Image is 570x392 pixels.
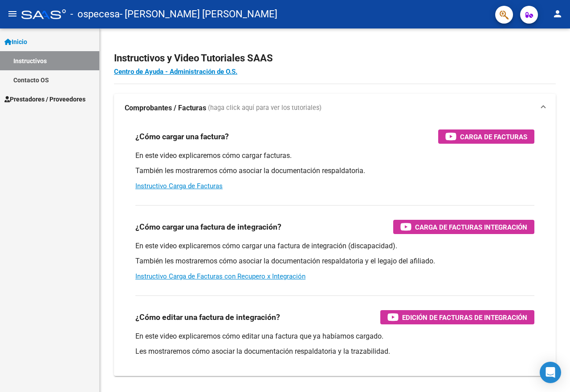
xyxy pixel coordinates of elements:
[120,4,277,24] span: - [PERSON_NAME] [PERSON_NAME]
[208,103,322,113] span: (haga click aquí para ver los tutoriales)
[135,221,281,233] h3: ¿Cómo cargar una factura de integración?
[540,362,561,383] div: Open Intercom Messenger
[7,8,18,19] mat-icon: menu
[135,256,534,266] p: También les mostraremos cómo asociar la documentación respaldatoria y el legajo del afiliado.
[135,272,305,280] a: Instructivo Carga de Facturas con Recupero x Integración
[415,222,527,233] span: Carga de Facturas Integración
[114,122,556,376] div: Comprobantes / Facturas (haga click aquí para ver los tutoriales)
[4,37,27,47] span: Inicio
[135,166,534,176] p: También les mostraremos cómo asociar la documentación respaldatoria.
[70,4,120,24] span: - ospecesa
[135,241,534,251] p: En este video explicaremos cómo cargar una factura de integración (discapacidad).
[114,94,556,122] mat-expansion-panel-header: Comprobantes / Facturas (haga click aquí para ver los tutoriales)
[460,131,527,142] span: Carga de Facturas
[135,347,534,356] p: Les mostraremos cómo asociar la documentación respaldatoria y la trazabilidad.
[380,310,534,324] button: Edición de Facturas de integración
[4,94,85,104] span: Prestadores / Proveedores
[135,331,534,341] p: En este video explicaremos cómo editar una factura que ya habíamos cargado.
[402,312,527,323] span: Edición de Facturas de integración
[114,68,237,76] a: Centro de Ayuda - Administración de O.S.
[393,220,534,234] button: Carga de Facturas Integración
[135,182,223,190] a: Instructivo Carga de Facturas
[135,151,534,161] p: En este video explicaremos cómo cargar facturas.
[135,130,229,143] h3: ¿Cómo cargar una factura?
[125,103,206,113] strong: Comprobantes / Facturas
[438,129,534,144] button: Carga de Facturas
[552,8,563,19] mat-icon: person
[135,311,280,323] h3: ¿Cómo editar una factura de integración?
[114,50,556,67] h2: Instructivos y Video Tutoriales SAAS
